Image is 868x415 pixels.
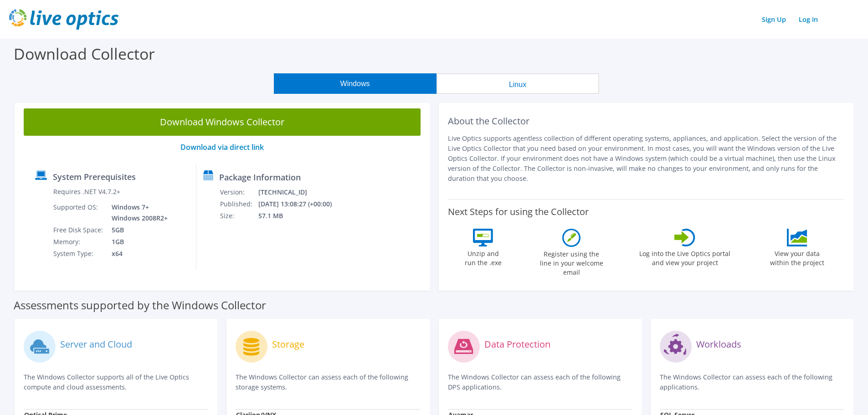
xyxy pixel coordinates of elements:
[696,340,741,349] label: Workloads
[272,340,304,349] label: Storage
[462,246,504,267] label: Unzip and run the .exe
[53,201,105,224] td: Supported OS:
[24,372,208,392] p: The Windows Collector supports all of the Live Optics compute and cloud assessments.
[639,246,731,267] label: Log into the Live Optics portal and view your project
[105,248,169,260] td: x64
[660,372,844,392] p: The Windows Collector can assess each of the following applications.
[220,198,258,210] td: Published:
[258,198,344,210] td: [DATE] 13:08:27 (+00:00)
[220,186,258,198] td: Version:
[14,43,155,64] label: Download Collector
[53,248,105,260] td: System Type:
[236,372,420,392] p: The Windows Collector can assess each of the following storage systems.
[448,116,845,127] h2: About the Collector
[24,108,421,136] a: Download Windows Collector
[448,206,589,217] label: Next Steps for using the Collector
[60,340,132,349] label: Server and Cloud
[53,224,105,236] td: Free Disk Space:
[757,13,791,26] a: Sign Up
[53,187,120,196] label: Requires .NET V4.7.2+
[105,236,169,248] td: 1GB
[764,246,830,267] label: View your data within the project
[437,73,599,94] button: Linux
[448,133,845,184] p: Live Optics supports agentless collection of different operating systems, appliances, and applica...
[274,73,437,94] button: Windows
[220,210,258,222] td: Size:
[105,201,169,224] td: Windows 7+ Windows 2008R2+
[794,13,822,26] a: Log In
[9,9,118,30] img: live_optics_svg.svg
[484,340,550,349] label: Data Protection
[258,186,344,198] td: [TECHNICAL_ID]
[258,210,344,222] td: 57.1 MB
[53,172,136,181] label: System Prerequisites
[14,301,266,310] label: Assessments supported by the Windows Collector
[219,173,301,182] label: Package Information
[105,224,169,236] td: 5GB
[180,142,264,152] a: Download via direct link
[537,247,606,277] label: Register using the line in your welcome email
[448,372,632,392] p: The Windows Collector can assess each of the following DPS applications.
[53,236,105,248] td: Memory:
